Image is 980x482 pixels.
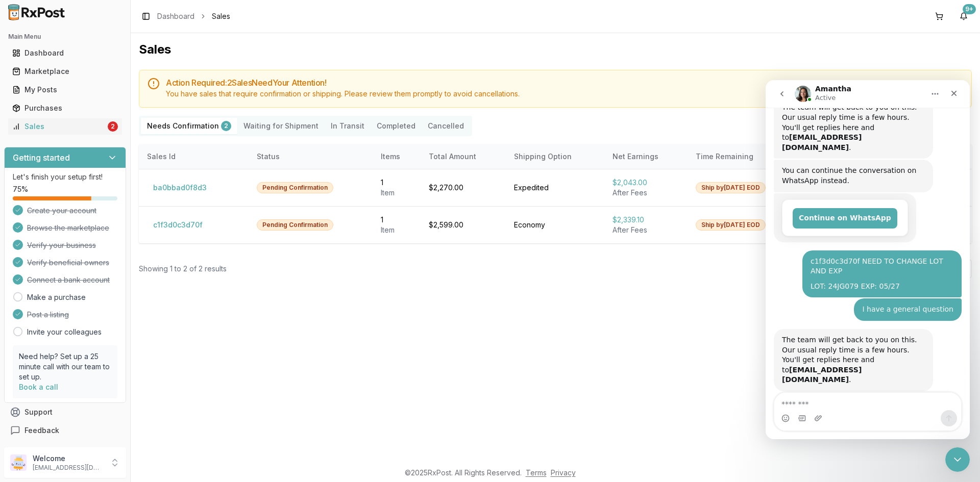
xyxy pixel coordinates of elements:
[27,240,96,250] span: Verify your business
[381,188,412,198] div: Item
[157,11,230,21] nav: breadcrumb
[514,220,597,230] div: Economy
[526,468,547,477] a: Terms
[12,85,118,95] div: My Posts
[13,184,28,194] span: 75 %
[696,182,766,193] div: Ship by [DATE] EOD
[612,188,679,198] div: After Fees
[429,183,498,193] div: $2,270.00
[27,275,110,285] span: Connect a bank account
[8,62,122,81] a: Marketplace
[325,118,371,134] button: In Transit
[4,45,126,61] button: Dashboard
[381,225,412,235] div: Item
[4,421,126,440] button: Feedback
[8,33,122,41] h2: Main Menu
[551,468,576,477] a: Privacy
[688,144,803,169] th: Time Remaining
[12,48,118,58] div: Dashboard
[249,144,373,169] th: Status
[166,89,963,99] div: You have sales that require confirmation or shipping. Please review them promptly to avoid cancel...
[139,41,972,58] h1: Sales
[371,118,422,134] button: Completed
[612,177,679,188] div: $2,043.00
[257,219,333,231] div: Pending Confirmation
[27,223,109,233] span: Browse the marketplace
[108,121,118,132] div: 2
[612,225,679,235] div: After Fees
[955,8,972,24] button: 9+
[147,217,209,233] button: c1f3d0c3d70f
[604,144,688,169] th: Net Earnings
[237,118,325,134] button: Waiting for Shipment
[212,11,230,21] span: Sales
[221,121,231,131] div: 2
[27,327,102,337] a: Invite your colleagues
[139,144,249,169] th: Sales Id
[696,219,766,231] div: Ship by [DATE] EOD
[27,292,86,302] a: Make a purchase
[8,99,122,117] a: Purchases
[766,80,970,439] iframe: Intercom live chat
[4,4,69,20] img: RxPost Logo
[514,183,597,193] div: Expedited
[381,177,412,188] div: 1
[166,79,963,87] h5: Action Required: 2 Sale s Need Your Attention!
[4,63,126,80] button: Marketplace
[506,144,605,169] th: Shipping Option
[945,447,970,472] iframe: Intercom live chat
[27,206,96,216] span: Create your account
[12,66,118,77] div: Marketplace
[27,310,69,320] span: Post a listing
[24,425,59,436] span: Feedback
[4,403,126,421] button: Support
[10,454,27,471] img: User avatar
[8,117,122,136] a: Sales2
[8,44,122,62] a: Dashboard
[429,220,498,230] div: $2,599.00
[12,121,106,132] div: Sales
[4,100,126,116] button: Purchases
[612,215,679,225] div: $2,339.10
[13,172,117,182] p: Let's finish your setup first!
[19,351,111,382] p: Need help? Set up a 25 minute call with our team to set up.
[381,215,412,225] div: 1
[147,180,213,196] button: ba0bbad0f8d3
[4,118,126,135] button: Sales2
[19,383,58,391] a: Book a call
[13,151,70,164] h3: Getting started
[373,144,420,169] th: Items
